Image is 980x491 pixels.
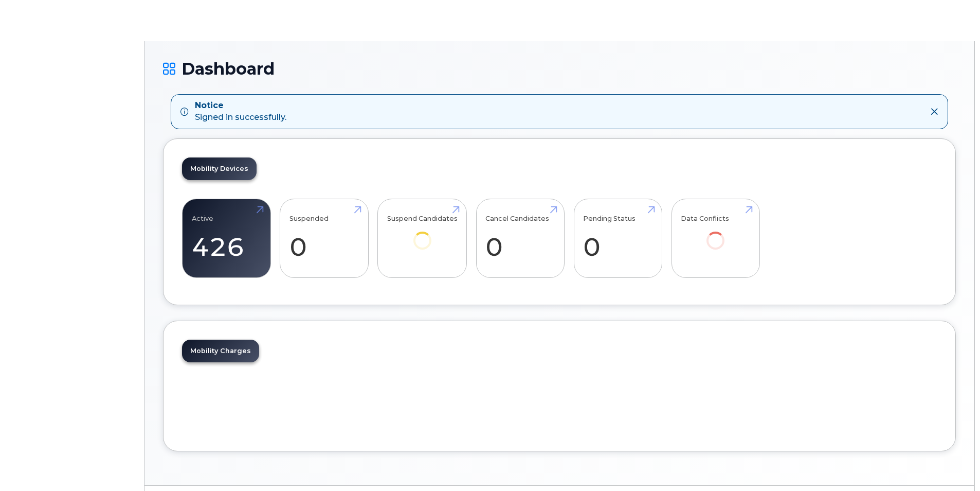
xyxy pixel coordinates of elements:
a: Cancel Candidates 0 [485,204,555,272]
div: Signed in successfully. [195,100,286,124]
strong: Notice [195,100,286,112]
h1: Dashboard [163,60,956,78]
a: Data Conflicts [681,204,750,264]
a: Suspended 0 [289,204,359,272]
a: Mobility Devices [182,157,257,180]
a: Mobility Charges [182,340,259,362]
a: Suspend Candidates [387,204,458,264]
a: Pending Status 0 [583,204,652,272]
a: Active 426 [192,204,261,272]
